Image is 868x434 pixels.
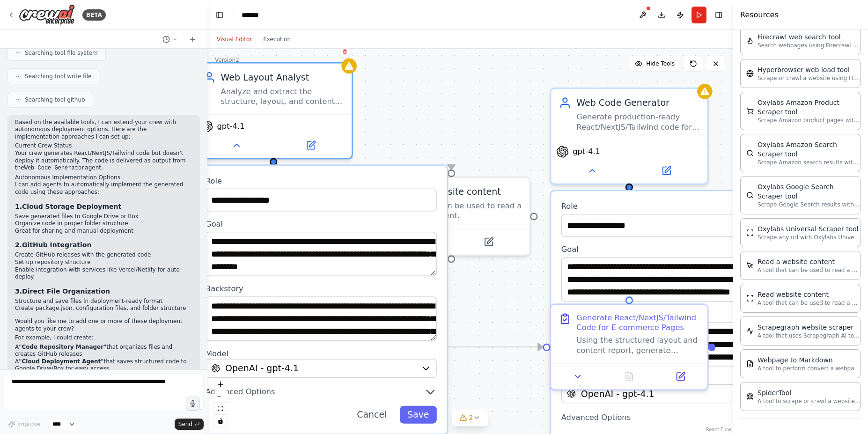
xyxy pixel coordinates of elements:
div: Hyperbrowser web load tool [758,65,861,74]
img: HyperbrowserLoadTool [746,70,754,77]
button: zoom in [214,378,227,390]
button: Delete node [339,46,351,58]
h3: 1. [15,202,192,211]
div: Read website content [758,290,861,299]
button: toggle interactivity [214,415,227,427]
div: BETA [82,9,106,21]
p: Search webpages using Firecrawl and return the results [758,42,861,49]
span: Searching tool write file [25,73,91,80]
div: Web Code Generator [576,96,699,109]
img: OxylabsGoogleSearchScraperTool [746,191,754,199]
img: ScrapeElementFromWebsiteTool [746,262,754,269]
li: Set up repository structure [15,259,192,266]
button: Open in side panel [659,369,702,384]
div: Oxylabs Google Search Scraper tool [758,182,861,201]
div: ScrapeElementFromWebsiteToolRead a website contentA tool that can be used to read a website content. [372,177,530,256]
button: Advanced Options [561,411,793,424]
img: FirecrawlSearchTool [746,37,754,44]
div: Using the structured layout and content report, generate production-ready React/NextJS/Tailwind c... [576,335,699,355]
label: Role [206,176,437,186]
button: No output available [602,369,656,384]
button: 2 [452,409,488,427]
span: Hide Tools [646,60,675,67]
button: Advanced Options [206,385,437,398]
div: A tool that can be used to read a website content. [396,200,522,221]
span: gpt-4.1 [573,147,600,157]
div: Version 2 [215,56,239,64]
div: Web Code GeneratorGenerate production-ready React/NextJS/Tailwind code for e-commerce pages (home... [550,88,708,185]
p: A tool that can be used to read a website content. [758,266,861,274]
strong: GitHub Integration [22,241,91,249]
button: Improve [4,418,44,430]
a: React Flow attribution [706,427,731,432]
button: OpenAI - gpt-4.1 [561,384,793,404]
div: Analyze and extract the structure, layout, and content of the provided website ({source_url}) for... [221,86,344,106]
div: Generate production-ready React/NextJS/Tailwind code for e-commerce pages (home, category/product... [576,112,699,132]
button: Execution [257,34,296,45]
li: Structure and save files in deployment-ready format [15,298,192,305]
li: Save generated files to Google Drive or Box [15,213,192,221]
span: OpenAI - gpt-4.1 [581,387,655,400]
button: Cancel [349,406,395,424]
button: fit view [214,403,227,415]
nav: breadcrumb [242,10,265,20]
span: OpenAI - gpt-4.1 [225,362,299,375]
li: A that organizes files and creates GitHub releases [15,344,192,358]
strong: "Cloud Deployment Agent" [19,358,103,365]
button: Switch to previous chat [159,34,181,45]
span: Searching tool github [25,96,85,103]
div: Read a website content [396,185,501,198]
label: Model [206,349,437,359]
p: Would you like me to add one or more of these deployment agents to your crew? [15,318,192,332]
h4: Resources [740,9,779,21]
div: Web Layout Analyst [221,71,344,84]
li: Great for sharing and manual deployment [15,228,192,235]
span: Advanced Options [206,387,275,397]
button: zoom out [214,390,227,403]
p: A tool to perform convert a webpage to markdown to make it easier for LLMs to understand [758,365,861,372]
img: OxylabsAmazonSearchScraperTool [746,149,754,157]
button: Send [175,419,204,430]
img: ScrapeWebsiteTool [746,294,754,302]
strong: "Code Repository Manager" [19,344,106,350]
h3: 2. [15,240,192,250]
label: Role [561,201,793,212]
strong: Direct File Organization [22,287,110,295]
img: SerplyWebpageToMarkdownTool [746,360,754,368]
button: Hide left sidebar [213,8,226,22]
span: Send [178,420,192,428]
div: Oxylabs Amazon Product Scraper tool [758,98,861,117]
li: Create package.json, configuration files, and folder structure [15,305,192,312]
label: Goal [561,244,793,255]
label: Goal [206,219,437,229]
span: Advanced Options [561,412,631,422]
div: Generate React/NextJS/Tailwind Code for E-commerce PagesUsing the structured layout and content r... [550,303,708,390]
p: Scrape Google Search results with Oxylabs Google Search Scraper [758,201,861,208]
img: SpiderTool [746,393,754,400]
h2: Current Crew Status [15,142,192,150]
p: For example, I could create: [15,334,192,342]
button: OpenAI - gpt-4.1 [206,359,437,378]
button: Visual Editor [211,34,257,45]
button: Open in side panel [631,163,702,178]
h3: 3. [15,287,192,296]
div: Read a website content [758,257,861,266]
img: ScrapegraphScrapeTool [746,327,754,335]
div: Web Layout AnalystAnalyze and extract the structure, layout, and content of the provided website ... [194,62,353,160]
p: Scrape Amazon product pages with Oxylabs Amazon Product Scraper [758,117,861,124]
p: I can add agents to automatically implement the generated code using these approaches: [15,181,192,196]
li: A that saves structured code to Google Drive/Box for easy access [15,358,192,373]
code: Web Code Generator [24,165,85,171]
img: OxylabsUniversalScraperTool [746,229,754,236]
div: SpiderTool [758,388,861,397]
div: Scrapegraph website scraper [758,323,861,332]
button: Open in side panel [453,234,524,250]
span: Improve [17,420,40,428]
li: Create GitHub releases with the generated code [15,251,192,259]
p: A tool that uses Scrapegraph AI to intelligently scrape website content. [758,332,861,339]
g: Edge from 79bc1d94-d14b-4300-8bcb-2ef2d4f8a38b to 00ce9bb1-1ede-4b42-9a53-db129ede5f1a [385,341,543,353]
div: Oxylabs Amazon Search Scraper tool [758,140,861,159]
button: Click to speak your automation idea [186,397,200,411]
div: React Flow controls [214,378,227,427]
span: 2 [469,413,473,422]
